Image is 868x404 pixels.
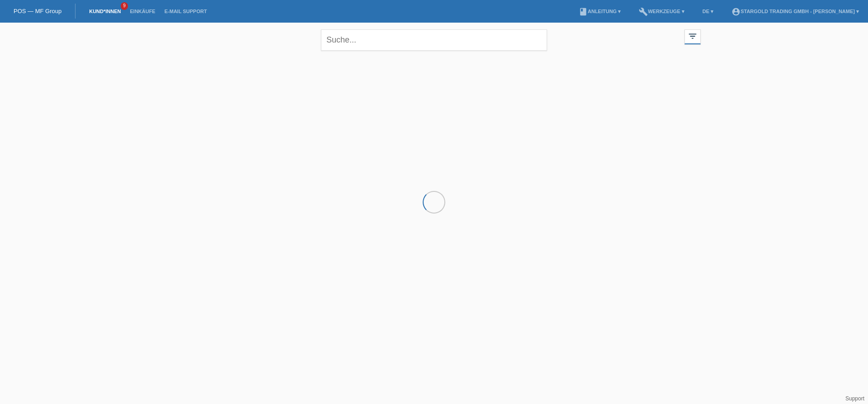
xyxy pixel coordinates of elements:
a: Support [845,395,864,402]
i: account_circle [731,7,741,16]
i: book [579,7,588,16]
a: POS — MF Group [14,8,61,14]
a: bookAnleitung ▾ [574,9,625,14]
input: Suche... [321,29,547,51]
a: Kund*innen [85,9,125,14]
a: DE ▾ [698,9,718,14]
a: Einkäufe [125,9,160,14]
i: build [639,7,648,16]
a: account_circleStargold Trading GmbH - [PERSON_NAME] ▾ [727,9,863,14]
a: buildWerkzeuge ▾ [634,9,689,14]
i: filter_list [688,31,698,41]
span: 9 [121,2,128,10]
a: E-Mail Support [160,9,212,14]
